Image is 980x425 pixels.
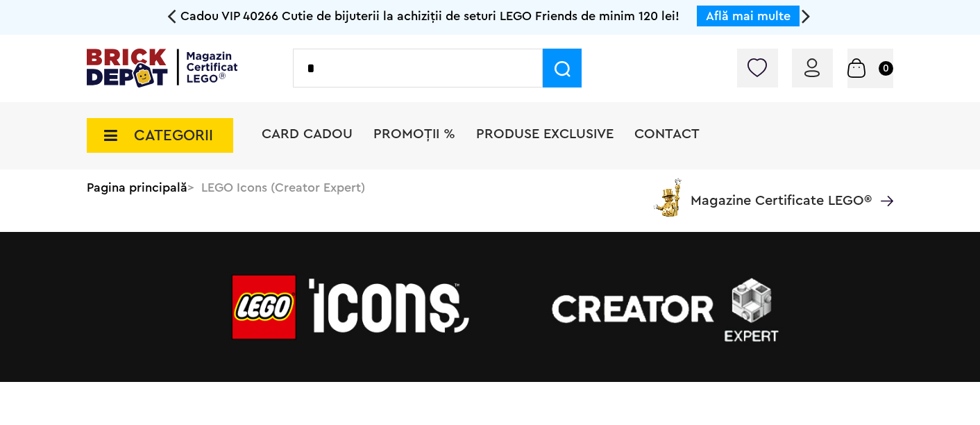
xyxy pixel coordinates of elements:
a: Contact [634,127,700,141]
a: Magazine Certificate LEGO® [872,176,893,190]
a: Produse exclusive [476,127,614,141]
a: Card Cadou [262,127,353,141]
span: Magazine Certificate LEGO® [691,176,872,208]
a: Află mai multe [706,10,791,22]
span: CATEGORII [134,128,213,143]
span: Cadou VIP 40266 Cutie de bijuterii la achiziții de seturi LEGO Friends de minim 120 lei! [180,10,679,22]
small: 0 [879,61,893,76]
a: PROMOȚII % [373,127,455,141]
